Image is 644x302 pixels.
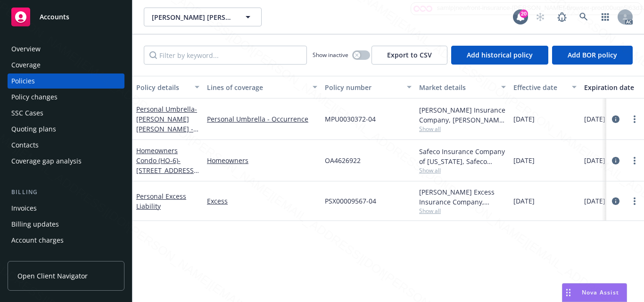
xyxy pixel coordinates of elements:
[11,122,56,137] div: Quoting plans
[8,106,124,121] a: SSC Cases
[552,46,633,65] button: Add BOR policy
[203,76,321,98] button: Lines of coverage
[8,138,124,153] a: Contacts
[584,196,605,206] span: [DATE]
[144,46,307,65] input: Filter by keyword...
[8,188,124,197] div: Billing
[8,233,124,248] a: Account charges
[11,57,41,73] div: Coverage
[8,41,124,57] a: Overview
[629,155,640,166] a: more
[451,46,548,65] button: Add historical policy
[136,82,189,92] div: Policy details
[8,73,124,89] a: Policies
[372,46,447,65] button: Export to CSV
[136,192,186,211] a: Personal Excess Liability
[520,9,528,18] div: 20
[313,51,348,59] span: Show inactive
[11,90,58,105] div: Policy changes
[132,76,203,98] button: Policy details
[325,114,376,124] span: MPU0030372-04
[11,217,59,232] div: Billing updates
[11,249,66,264] div: Installment plans
[510,76,580,98] button: Effective date
[207,114,317,124] a: Personal Umbrella - Occurrence
[610,114,621,125] a: circleInformation
[8,249,124,264] a: Installment plans
[40,13,69,21] span: Accounts
[562,284,574,302] div: Drag to move
[11,233,64,248] div: Account charges
[419,125,506,133] span: Show all
[419,147,506,166] div: Safeco Insurance Company of [US_STATE], Safeco Insurance (Liberty Mutual)
[574,8,593,26] a: Search
[11,73,35,89] div: Policies
[144,8,262,26] button: [PERSON_NAME] [PERSON_NAME]
[11,201,37,216] div: Invoices
[8,4,124,30] a: Accounts
[387,50,432,59] span: Export to CSV
[610,196,621,207] a: circleInformation
[325,155,361,165] span: OA4626922
[8,154,124,169] a: Coverage gap analysis
[207,155,317,165] a: Homeowners
[419,166,506,174] span: Show all
[8,57,124,73] a: Coverage
[17,271,88,281] span: Open Client Navigator
[467,50,533,59] span: Add historical policy
[562,283,627,302] button: Nova Assist
[419,105,506,125] div: [PERSON_NAME] Insurance Company, [PERSON_NAME] Insurance
[207,196,317,206] a: Excess
[8,201,124,216] a: Invoices
[513,196,535,206] span: [DATE]
[584,114,605,124] span: [DATE]
[629,196,640,207] a: more
[11,138,39,153] div: Contacts
[553,8,571,26] a: Report a Bug
[419,82,495,92] div: Market details
[629,114,640,125] a: more
[136,105,197,143] a: Personal Umbrella
[415,76,510,98] button: Market details
[513,155,535,165] span: [DATE]
[596,8,615,26] a: Switch app
[321,76,415,98] button: Policy number
[207,82,307,92] div: Lines of coverage
[568,50,617,59] span: Add BOR policy
[610,155,621,166] a: circleInformation
[8,217,124,232] a: Billing updates
[8,122,124,137] a: Quoting plans
[152,12,233,22] span: [PERSON_NAME] [PERSON_NAME]
[325,196,376,206] span: PSX00009567-04
[136,146,196,185] a: Homeowners Condo (HO-6)
[419,207,506,215] span: Show all
[325,82,401,92] div: Policy number
[8,90,124,105] a: Policy changes
[531,8,550,26] a: Start snowing
[584,155,605,165] span: [DATE]
[513,82,566,92] div: Effective date
[11,106,43,121] div: SSC Cases
[582,288,619,296] span: Nova Assist
[11,154,82,169] div: Coverage gap analysis
[513,114,535,124] span: [DATE]
[11,41,41,57] div: Overview
[136,156,199,185] span: - [STREET_ADDRESS][PERSON_NAME]
[419,187,506,207] div: [PERSON_NAME] Excess Insurance Company, [PERSON_NAME] Insurance Group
